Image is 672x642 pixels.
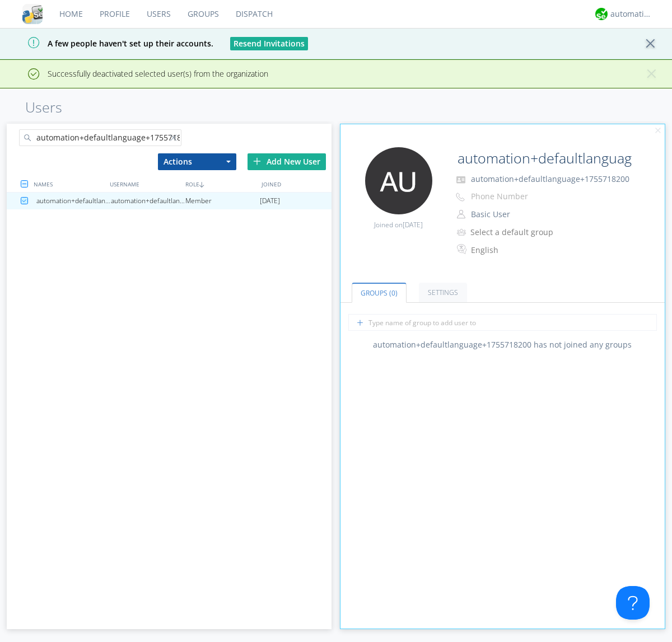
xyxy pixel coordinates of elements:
[403,220,423,229] span: [DATE]
[259,176,334,192] div: JOINED
[470,227,564,238] div: Select a default group
[453,147,634,170] input: Name
[36,193,111,209] div: automation+defaultlanguage+1755718200
[19,129,181,146] input: Search users
[107,176,183,192] div: USERNAME
[7,193,332,209] a: automation+defaultlanguage+1755718200automation+defaultlanguage+1755718200Member[DATE]
[471,245,564,256] div: English
[22,4,43,24] img: cddb5a64eb264b2086981ab96f4c1ba7
[185,193,260,209] div: Member
[374,220,423,229] span: Joined on
[654,127,662,135] img: cancel.svg
[111,193,185,209] div: automation+defaultlanguage+1755718200
[467,207,579,222] button: Basic User
[352,283,407,303] a: Groups (0)
[419,283,467,302] a: Settings
[471,174,629,184] span: automation+defaultlanguage+1755718200
[457,210,465,219] img: person-outline.svg
[260,193,280,209] span: [DATE]
[183,176,258,192] div: ROLE
[348,314,657,331] input: Type name of group to add user to
[8,68,268,79] span: Successfully deactivated selected user(s) from the organization
[340,339,665,350] div: automation+defaultlanguage+1755718200 has not joined any groups
[457,242,468,256] img: In groups with Translation enabled, this user's messages will be automatically translated to and ...
[248,153,326,170] div: Add New User
[365,147,432,214] img: 373638.png
[456,193,465,201] img: phone-outline.svg
[8,38,213,49] span: A few people haven't set up their accounts.
[595,8,608,20] img: d2d01cd9b4174d08988066c6d424eccd
[158,153,236,170] button: Actions
[616,586,650,620] iframe: Toggle Customer Support
[31,176,106,192] div: NAMES
[610,8,652,20] div: automation+atlas
[457,224,468,240] img: icon-alert-users-thin-outline.svg
[253,157,261,165] img: plus.svg
[230,37,308,50] button: Resend Invitations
